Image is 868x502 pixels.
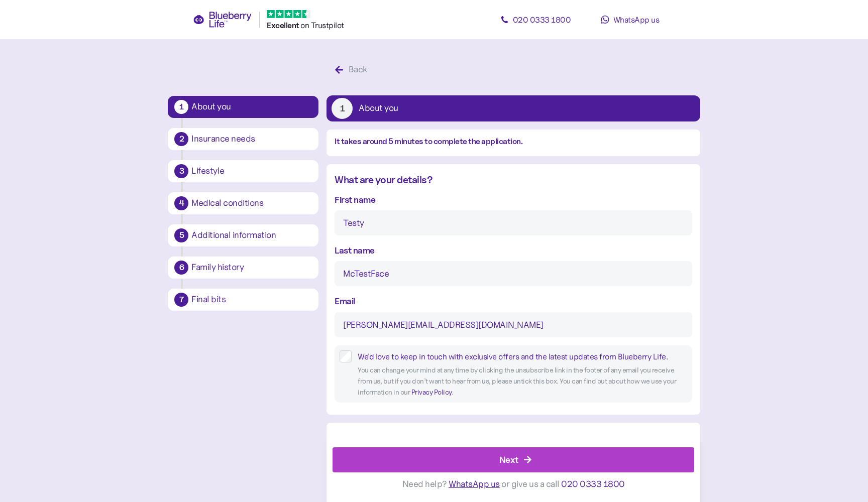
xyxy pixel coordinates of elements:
span: WhatsApp us [613,15,660,25]
button: Next [333,447,694,472]
label: Email [335,294,356,308]
div: About you [359,104,398,113]
button: 5Additional information [168,224,318,246]
div: 6 [174,261,188,275]
div: 5 [174,228,188,242]
button: Back [327,59,378,80]
div: Additional information [191,231,312,240]
button: 2Insurance needs [168,128,318,150]
div: Family history [191,263,312,272]
div: Lifestyle [191,167,312,176]
a: Privacy Policy [411,388,452,397]
span: Excellent ️ [267,21,300,30]
div: 2 [174,132,188,146]
div: 1 [174,100,188,114]
button: 4Medical conditions [168,192,318,214]
div: We'd love to keep in touch with exclusive offers and the latest updates from Blueberry Life. [358,350,687,363]
button: 7Final bits [168,289,318,311]
div: Insurance needs [191,135,312,144]
div: 3 [174,164,188,178]
div: Need help? or give us a call [333,472,694,496]
div: Final bits [191,295,312,304]
div: 7 [174,293,188,307]
div: What are your details? [335,172,692,188]
span: 020 0333 1800 [561,478,625,489]
span: 020 0333 1800 [513,15,571,25]
span: WhatsApp us [449,478,500,489]
div: It takes around 5 minutes to complete the application. [335,136,692,148]
div: Medical conditions [191,199,312,208]
button: 6Family history [168,257,318,279]
div: About you [191,102,312,111]
div: You can change your mind at any time by clicking the unsubscribe link in the footer of any email ... [358,365,687,398]
div: Next [499,453,518,466]
a: 020 0333 1800 [490,10,581,30]
button: 1About you [327,95,700,121]
a: WhatsApp us [585,10,675,30]
div: 1 [332,98,353,119]
button: 1About you [168,96,318,118]
label: Last name [335,243,375,257]
div: 4 [174,196,188,210]
span: on Trustpilot [300,20,344,30]
button: 3Lifestyle [168,160,318,182]
label: First name [335,193,375,206]
div: Back [349,63,367,76]
input: name@example.com [335,312,692,337]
